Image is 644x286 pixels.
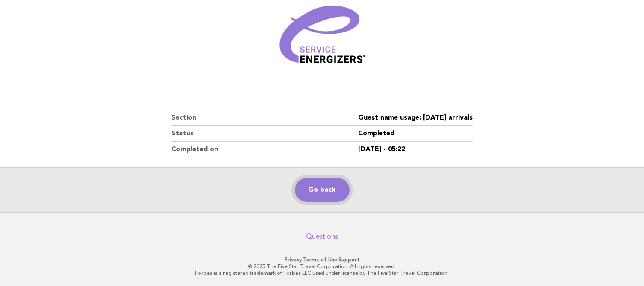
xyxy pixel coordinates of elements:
dt: Section [171,110,359,126]
dd: Completed [358,126,473,142]
a: Terms of Use [303,257,337,263]
a: Questions [306,232,338,241]
p: · · [61,256,584,263]
dt: Completed on [171,142,359,157]
a: Go back [295,178,350,202]
p: Forbes is a registered trademark of Forbes LLC used under license by The Five Star Travel Corpora... [61,270,584,277]
dt: Status [171,126,359,142]
a: Privacy [285,257,302,263]
dd: Guest name usage: [DATE] arrivals [358,110,473,126]
dd: [DATE] - 05:22 [358,142,473,157]
a: Support [338,257,359,263]
p: © 2025 The Five Star Travel Corporation. All rights reserved. [61,263,584,270]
